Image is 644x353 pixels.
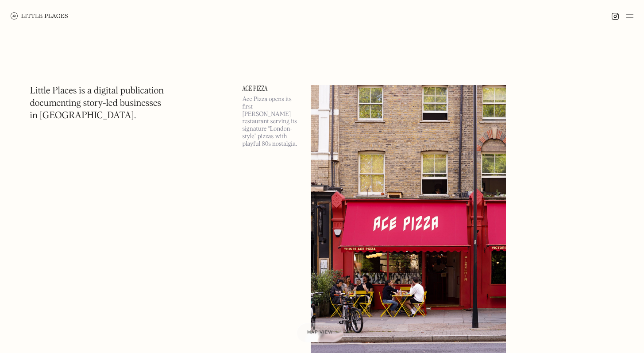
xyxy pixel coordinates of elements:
[243,96,300,148] p: Ace Pizza opens its first [PERSON_NAME] restaurant serving its signature “London-style” pizzas wi...
[307,330,333,335] span: Map view
[297,323,343,342] a: Map view
[30,85,164,122] h1: Little Places is a digital publication documenting story-led businesses in [GEOGRAPHIC_DATA].
[243,85,300,92] a: Ace Pizza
